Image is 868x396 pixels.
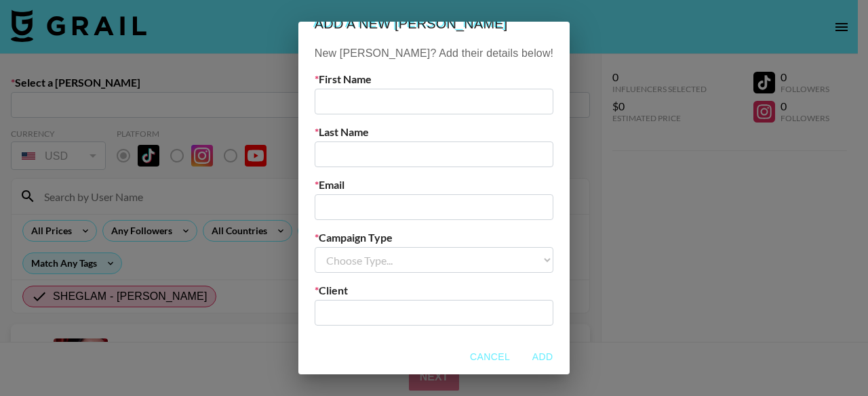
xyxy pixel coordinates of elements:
label: Campaign Type [315,231,553,244]
p: New [PERSON_NAME]? Add their details below! [315,45,553,62]
label: Client [315,284,553,297]
h2: Add a new [PERSON_NAME] [298,2,570,45]
label: First Name [315,72,553,86]
label: Last Name [315,125,553,139]
button: Cancel [465,345,515,370]
label: Email [315,178,553,192]
button: Add [521,345,564,370]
